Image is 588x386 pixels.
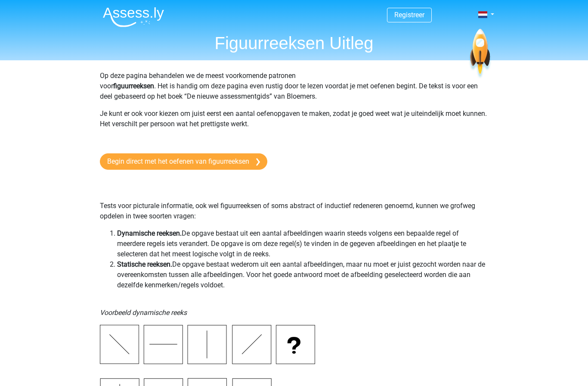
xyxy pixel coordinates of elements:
img: Assessly [103,7,164,27]
b: Statische reeksen. [117,260,172,268]
b: figuurreeksen [113,82,154,90]
p: Op deze pagina behandelen we de meest voorkomende patronen voor . Het is handig om deze pagina ev... [100,71,488,102]
li: De opgave bestaat uit een aantal afbeeldingen waarin steeds volgens een bepaalde regel of meerder... [117,228,488,259]
a: Registreer [394,11,424,19]
h1: Figuurreeksen Uitleg [96,33,492,53]
p: Je kunt er ook voor kiezen om juist eerst een aantal oefenopgaven te maken, zodat je goed weet wa... [100,109,488,140]
li: De opgave bestaat wederom uit een aantal afbeeldingen, maar nu moet er juist gezocht worden naar ... [117,259,488,290]
b: Dynamische reeksen. [117,229,182,237]
img: spaceship.7d73109d6933.svg [468,29,492,79]
a: Begin direct met het oefenen van figuurreeksen [100,153,267,170]
img: arrow-right.e5bd35279c78.svg [256,158,260,166]
p: Tests voor picturale informatie, ook wel figuurreeksen of soms abstract of inductief redeneren ge... [100,180,488,221]
i: Voorbeeld dynamische reeks [100,308,187,317]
